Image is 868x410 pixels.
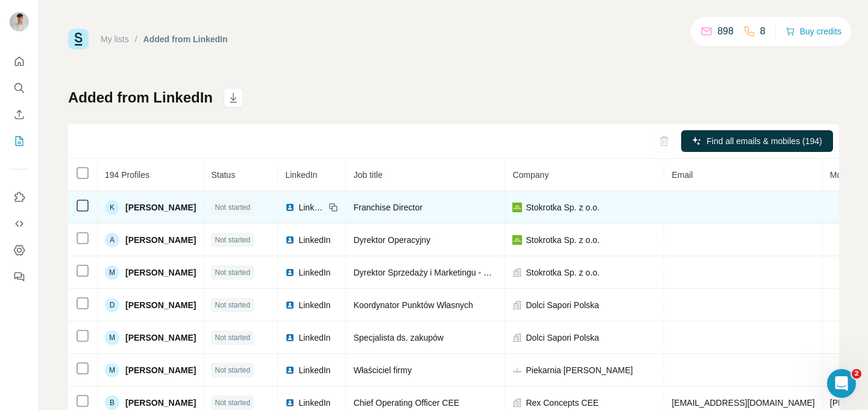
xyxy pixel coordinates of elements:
button: Enrich CSV [10,104,29,125]
button: Use Surfe on LinkedIn [10,186,29,208]
img: LinkedIn logo [285,235,295,245]
span: Koordynator Punktów Własnych [353,300,473,310]
span: Dyrektor Operacyjny [353,235,430,245]
span: [PERSON_NAME] [125,201,196,213]
span: Not started [215,202,250,213]
img: company-logo [512,235,522,245]
img: company-logo [512,203,522,212]
img: Avatar [10,12,29,31]
span: Dolci Sapori Polska [526,332,599,344]
span: Dolci Sapori Polska [526,299,599,311]
span: Not started [215,332,250,343]
span: Piekarnia [PERSON_NAME] [526,364,632,376]
div: M [105,265,119,280]
span: Job title [353,170,382,180]
span: Stokrotka Sp. z o.o. [526,266,599,279]
button: Use Surfe API [10,213,29,235]
iframe: Intercom live chat [827,369,856,398]
span: 2 [852,369,861,379]
div: M [105,363,119,377]
a: My lists [101,34,129,44]
span: Not started [215,300,250,311]
span: [PERSON_NAME] [125,299,196,311]
span: Dyrektor Sprzedaży i Marketingu - Członek Zarządu [353,268,547,277]
span: Mobile [830,170,855,180]
span: Właściciel firmy [353,365,411,375]
img: LinkedIn logo [285,365,295,375]
img: LinkedIn logo [285,203,295,212]
img: LinkedIn logo [285,398,295,408]
span: [PERSON_NAME] [125,332,196,344]
button: Quick start [10,51,29,72]
span: Rex Concepts CEE [526,397,599,409]
span: Stokrotka Sp. z o.o. [526,201,599,213]
button: Find all emails & mobiles (194) [681,130,833,152]
span: LinkedIn [285,170,317,180]
span: LinkedIn [298,234,330,246]
span: Not started [215,235,250,245]
div: B [105,396,119,410]
span: Not started [215,267,250,278]
span: Not started [215,365,250,376]
span: Company [512,170,549,180]
span: LinkedIn [298,201,325,213]
span: Find all emails & mobiles (194) [706,135,822,147]
span: Email [671,170,693,180]
p: 898 [717,24,734,39]
span: Specjalista ds. zakupów [353,333,443,342]
img: Surfe Logo [68,29,89,49]
span: LinkedIn [298,397,330,409]
li: / [135,33,137,45]
button: Search [10,77,29,99]
span: [EMAIL_ADDRESS][DOMAIN_NAME] [671,398,814,408]
button: My lists [10,130,29,152]
span: LinkedIn [298,266,330,279]
span: LinkedIn [298,364,330,376]
span: Stokrotka Sp. z o.o. [526,234,599,246]
span: [PERSON_NAME] [125,266,196,279]
span: Status [211,170,235,180]
p: 8 [760,24,766,39]
img: company-logo [512,365,522,375]
span: [PERSON_NAME] [125,397,196,409]
span: Not started [215,397,250,408]
img: LinkedIn logo [285,268,295,277]
span: LinkedIn [298,332,330,344]
span: 194 Profiles [105,170,149,180]
h1: Added from LinkedIn [68,88,213,107]
button: Dashboard [10,239,29,261]
button: Feedback [10,266,29,288]
span: [PERSON_NAME] [125,364,196,376]
img: LinkedIn logo [285,300,295,310]
div: K [105,200,119,215]
div: M [105,330,119,345]
div: D [105,298,119,312]
span: [PERSON_NAME] [125,234,196,246]
div: A [105,233,119,247]
span: Chief Operating Officer CEE [353,398,459,408]
span: LinkedIn [298,299,330,311]
img: LinkedIn logo [285,333,295,342]
span: Franchise Director [353,203,422,212]
button: Buy credits [785,23,841,40]
div: Added from LinkedIn [143,33,228,45]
